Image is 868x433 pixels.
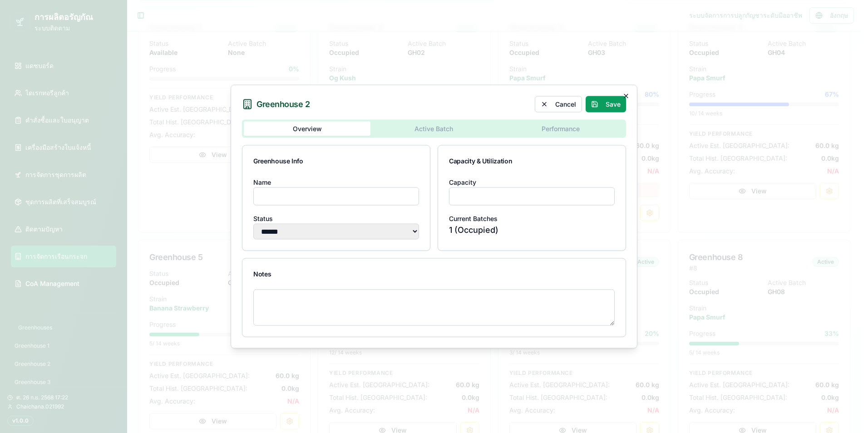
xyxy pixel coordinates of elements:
[370,122,497,136] button: Active Batch
[256,100,310,108] div: Greenhouse 2
[253,157,419,166] div: Greenhouse Info
[449,157,615,166] div: Capacity & Utilization
[535,96,582,113] button: Cancel
[586,96,626,113] button: Save
[449,215,498,222] label: Current Batches
[498,122,624,136] button: Performance
[244,122,370,136] button: Overview
[253,178,271,186] label: Name
[253,270,615,279] div: Notes
[253,215,273,222] label: Status
[449,178,476,186] label: Capacity
[449,224,615,236] p: 1 (Occupied)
